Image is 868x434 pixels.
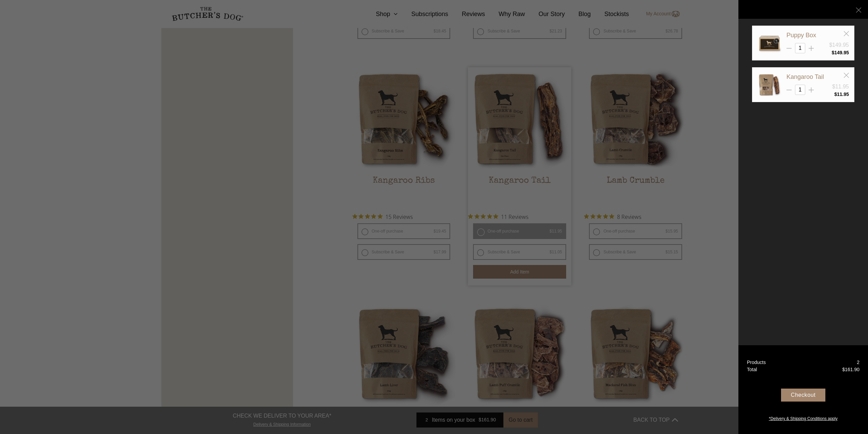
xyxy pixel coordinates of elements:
span: $ [832,50,834,55]
bdi: 161.90 [842,367,859,372]
div: 2 [857,359,859,366]
div: Total [747,366,757,373]
img: Puppy Box [757,31,781,55]
a: Products 2 Total $161.90 Checkout [738,345,868,434]
div: Products [747,359,766,366]
div: Checkout [781,389,825,402]
a: *Delivery & Shipping Conditions apply [738,414,868,422]
div: $11.95 [832,83,849,91]
bdi: 11.95 [834,92,849,97]
a: Kangaroo Tail [786,73,824,80]
span: $ [834,92,837,97]
bdi: 149.95 [832,50,849,55]
a: Puppy Box [786,32,816,39]
span: $ [842,367,845,372]
img: Kangaroo Tail [757,73,781,97]
div: $149.95 [829,41,849,49]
